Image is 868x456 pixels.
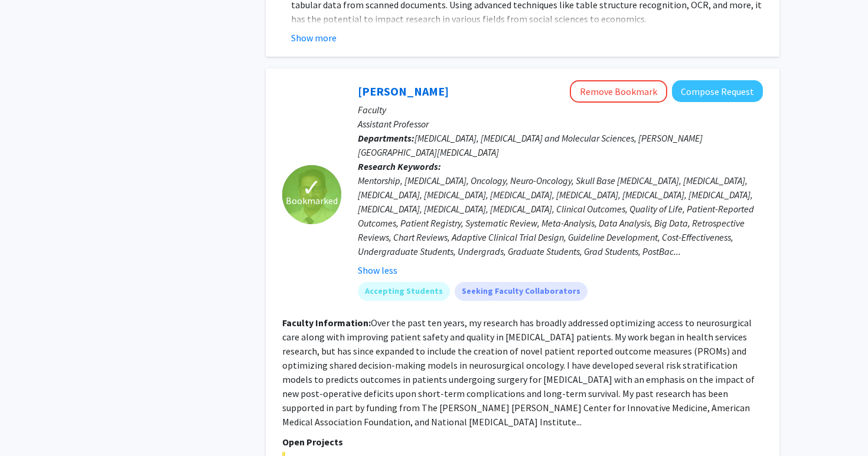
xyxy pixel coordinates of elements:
[302,182,322,193] span: ✓
[358,117,763,131] p: Assistant Professor
[358,103,763,117] p: Faculty
[358,132,415,144] b: Departments:
[282,435,763,449] p: Open Projects
[358,160,441,172] b: Research Keywords:
[286,193,338,208] span: Bookmarked
[358,282,450,301] mat-chip: Accepting Students
[570,80,667,103] button: Remove Bookmark
[358,173,763,258] div: Mentorship, [MEDICAL_DATA], Oncology, Neuro-Oncology, Skull Base [MEDICAL_DATA], [MEDICAL_DATA], ...
[358,263,397,277] button: Show less
[9,403,50,447] iframe: Chat
[282,317,371,329] b: Faculty Information:
[672,80,763,102] button: Compose Request to Raj Mukherjee
[282,317,755,428] fg-read-more: Over the past ten years, my research has broadly addressed optimizing access to neurosurgical car...
[291,31,337,45] button: Show more
[455,282,588,301] mat-chip: Seeking Faculty Collaborators
[358,132,703,158] span: [MEDICAL_DATA], [MEDICAL_DATA] and Molecular Sciences, [PERSON_NAME][GEOGRAPHIC_DATA][MEDICAL_DATA]
[358,84,449,99] a: [PERSON_NAME]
